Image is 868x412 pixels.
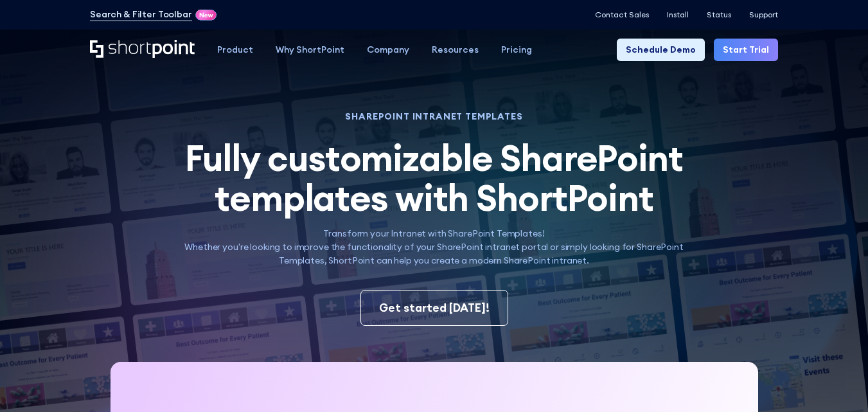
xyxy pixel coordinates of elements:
div: Resources [432,43,479,57]
a: Start Trial [714,39,778,61]
a: Why ShortPoint [264,39,355,61]
h1: SHAREPOINT INTRANET TEMPLATES [171,112,697,120]
a: Product [206,39,264,61]
a: Install [667,10,689,19]
div: Get started [DATE]! [379,300,490,316]
div: Company [367,43,409,57]
a: Support [749,10,778,19]
div: Pricing [501,43,532,57]
p: Transform your Intranet with SharePoint Templates! Whether you're looking to improve the function... [171,227,697,267]
a: Home [90,40,195,59]
iframe: Chat Widget [804,350,868,412]
span: Fully customizable SharePoint templates with ShortPoint [185,135,684,220]
a: Status [707,10,731,19]
a: Schedule Demo [617,39,705,61]
a: Resources [420,39,490,61]
a: Pricing [490,39,543,61]
div: Why ShortPoint [276,43,344,57]
div: Product [217,43,253,57]
a: Get started [DATE]! [360,290,508,326]
a: Search & Filter Toolbar [90,8,192,21]
a: Contact Sales [595,10,649,19]
a: Company [355,39,420,61]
